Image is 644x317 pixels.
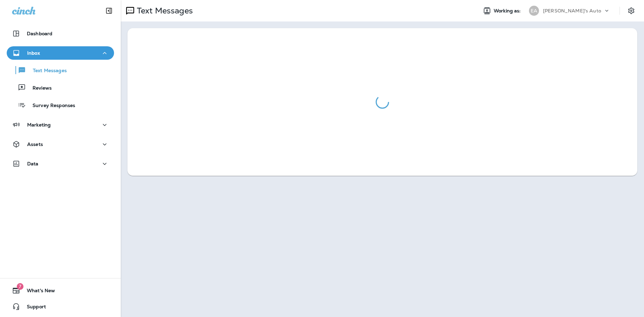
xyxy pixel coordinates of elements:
[134,6,193,16] p: Text Messages
[20,304,46,312] span: Support
[17,283,23,290] span: 7
[7,284,114,297] button: 7What's New
[494,8,522,14] span: Working as:
[27,50,40,56] p: Inbox
[7,157,114,170] button: Data
[7,300,114,313] button: Support
[27,161,39,166] p: Data
[7,138,114,151] button: Assets
[7,46,114,60] button: Inbox
[26,103,75,109] p: Survey Responses
[20,288,55,296] span: What's New
[7,118,114,131] button: Marketing
[529,6,539,16] div: EA
[625,5,637,17] button: Settings
[27,142,43,147] p: Assets
[543,8,601,13] p: [PERSON_NAME]'s Auto
[7,98,114,112] button: Survey Responses
[7,27,114,40] button: Dashboard
[27,122,51,127] p: Marketing
[26,68,67,74] p: Text Messages
[26,85,52,92] p: Reviews
[27,31,52,36] p: Dashboard
[100,4,118,17] button: Collapse Sidebar
[7,63,114,77] button: Text Messages
[7,81,114,95] button: Reviews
